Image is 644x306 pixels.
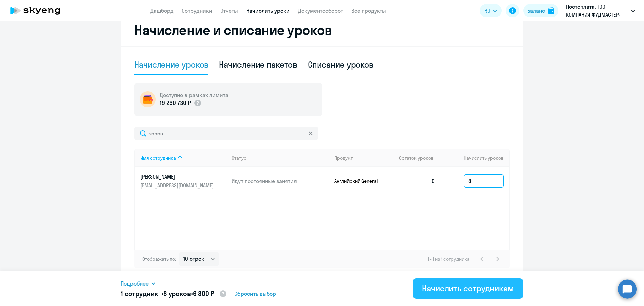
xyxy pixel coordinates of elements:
[121,289,227,299] h5: 1 сотрудник • •
[232,177,329,185] p: Идут постоянные занятия
[232,155,329,161] div: Статус
[334,155,394,161] div: Продукт
[134,59,208,70] div: Начисление уроков
[134,22,510,38] h2: Начисление и списание уроков
[140,173,226,189] a: [PERSON_NAME][EMAIL_ADDRESS][DOMAIN_NAME]
[413,278,523,299] button: Начислить сотрудникам
[399,155,434,161] span: Остаток уроков
[160,99,191,107] p: 19 260 730 ₽
[548,7,554,14] img: balance
[163,289,191,298] span: 8 уроков
[142,256,176,262] span: Отображать по:
[484,7,490,15] span: RU
[140,173,215,180] p: [PERSON_NAME]
[232,155,246,161] div: Статус
[308,59,374,70] div: Списание уроков
[562,3,638,19] button: Постоплата, ТОО КОМПАНИЯ ФУДМАСТЕР-ТРЭЙД
[150,7,174,14] a: Дашборд
[334,155,353,161] div: Продукт
[234,290,276,298] span: Сбросить выбор
[441,149,509,167] th: Начислить уроков
[140,155,176,161] div: Имя сотрудника
[134,127,318,140] input: Поиск по имени, email, продукту или статусу
[182,7,212,14] a: Сотрудники
[523,4,558,17] button: Балансbalance
[351,7,386,14] a: Все продукты
[428,256,470,262] span: 1 - 1 из 1 сотрудника
[220,7,238,14] a: Отчеты
[219,59,297,70] div: Начисление пакетов
[246,7,290,14] a: Начислить уроки
[140,91,156,107] img: wallet-circle.png
[527,7,545,15] div: Баланс
[121,279,149,288] span: Подробнее
[160,91,228,99] h5: Доступно в рамках лимита
[140,155,226,161] div: Имя сотрудника
[399,155,441,161] div: Остаток уроков
[566,3,628,19] p: Постоплата, ТОО КОМПАНИЯ ФУДМАСТЕР-ТРЭЙД
[334,178,385,184] p: Английский General
[422,283,514,294] div: Начислить сотрудникам
[298,7,343,14] a: Документооборот
[394,167,441,195] td: 0
[193,289,214,298] span: 6 800 ₽
[140,182,215,189] p: [EMAIL_ADDRESS][DOMAIN_NAME]
[480,4,502,17] button: RU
